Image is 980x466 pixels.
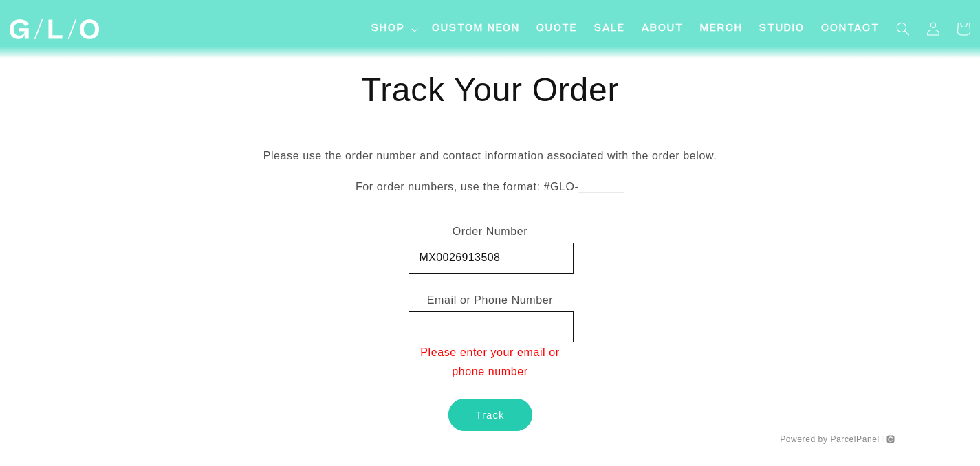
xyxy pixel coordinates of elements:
a: SALE [586,14,633,45]
span: Studio [759,22,805,36]
button: Track [448,399,532,431]
span: Please enter your email or phone number [420,346,559,378]
span: Order Number [453,225,527,237]
a: Studio [751,14,813,45]
a: Quote [528,14,586,45]
summary: Shop [363,14,424,45]
span: Quote [536,22,578,36]
span: SALE [594,22,625,36]
a: About [633,14,692,45]
span: Merch [700,22,743,36]
span: Custom Neon [432,22,520,36]
span: About [642,22,684,36]
iframe: Chat Widget [732,274,980,466]
p: For order numbers, use the format: #GLO-_______ [86,177,895,197]
span: Email or Phone Number [427,294,553,306]
img: GLO Studio [10,19,99,39]
a: Custom Neon [424,14,528,45]
span: Shop [371,22,405,36]
summary: Search [888,14,918,44]
a: Contact [813,14,888,45]
a: GLO Studio [5,14,105,45]
div: Please use the order number and contact information associated with the order below. [86,133,895,222]
a: Merch [692,14,751,45]
h1: Track Your Order [86,69,895,111]
span: Contact [821,22,880,36]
